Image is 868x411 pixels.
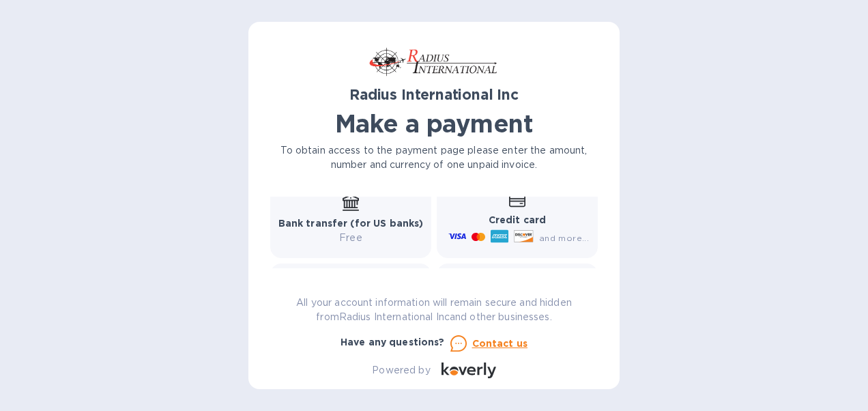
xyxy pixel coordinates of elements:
[539,233,589,243] span: and more...
[278,231,424,245] p: Free
[270,143,598,172] p: To obtain access to the payment page please enter the amount, number and currency of one unpaid i...
[270,296,598,324] p: All your account information will remain secure and hidden from Radius International Inc and othe...
[270,109,598,138] h1: Make a payment
[372,363,430,378] p: Powered by
[472,338,528,349] u: Contact us
[349,86,519,103] b: Radius International Inc
[278,218,424,229] b: Bank transfer (for US banks)
[341,337,445,348] b: Have any questions?
[489,214,546,225] b: Credit card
